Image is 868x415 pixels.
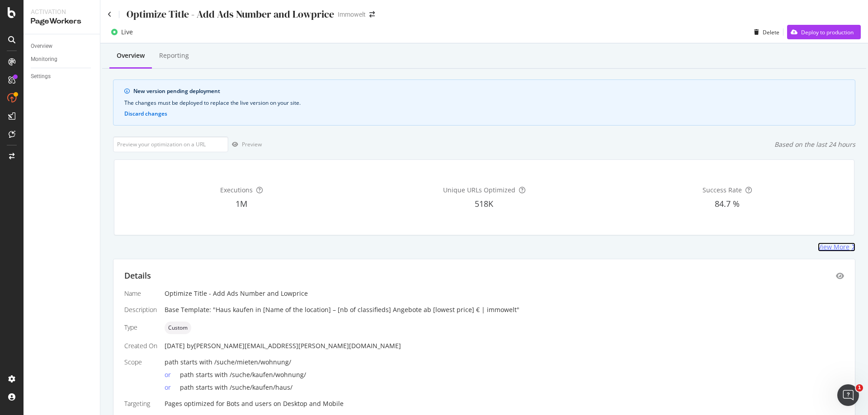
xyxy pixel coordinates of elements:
[818,242,855,252] a: View More
[369,11,375,18] div: arrow-right-arrow-left
[31,16,93,27] div: PageWorkers
[703,186,742,194] span: Success Rate
[127,7,334,21] div: Optimize Title - Add Ads Number and Lowprice
[856,384,863,392] span: 1
[226,399,272,408] div: Bots and users
[124,399,157,408] div: Targeting
[113,136,228,152] input: Preview your optimization on a URL
[283,399,344,408] div: Desktop and Mobile
[124,341,157,350] div: Created On
[124,99,844,107] div: The changes must be deployed to replace the live version on your site.
[31,72,51,81] div: Settings
[124,358,157,367] div: Scope
[242,140,262,148] div: Preview
[124,111,167,117] button: Discard changes
[787,25,861,39] button: Deploy to production
[338,10,366,19] div: Immowelt
[818,242,849,252] div: View More
[475,198,493,209] span: 518K
[220,186,253,194] span: Executions
[165,370,180,379] div: or
[763,28,779,36] div: Delete
[236,198,247,209] span: 1M
[117,51,145,60] div: Overview
[124,270,151,282] div: Details
[165,341,844,350] div: [DATE]
[750,25,779,39] button: Delete
[113,79,855,126] div: info banner
[165,358,291,366] span: path starts with /suche/mieten/wohnung/
[180,370,306,379] span: path starts with /suche/kaufen/wohnung/
[165,289,844,298] div: Optimize Title - Add Ads Number and Lowprice
[31,55,57,64] div: Monitoring
[124,323,157,332] div: Type
[837,384,859,406] iframe: Intercom live chat
[31,55,94,64] a: Monitoring
[168,325,188,331] span: Custom
[443,186,515,194] span: Unique URLs Optimized
[159,51,189,60] div: Reporting
[31,42,52,51] div: Overview
[124,289,157,298] div: Name
[108,11,112,18] a: Click to go back
[121,28,133,37] div: Live
[31,42,94,51] a: Overview
[31,7,93,16] div: Activation
[774,140,855,149] div: Based on the last 24 hours
[124,305,157,314] div: Description
[715,198,740,209] span: 84.7 %
[165,305,844,314] div: Base Template: "Haus kaufen in [Name of the location] – [nb of classifieds] Angebote ab [lowest p...
[165,399,844,408] div: Pages optimized for on
[801,28,854,36] div: Deploy to production
[165,322,191,334] div: neutral label
[228,137,262,152] button: Preview
[31,72,94,81] a: Settings
[133,87,844,95] div: New version pending deployment
[165,383,180,392] div: or
[180,383,292,392] span: path starts with /suche/kaufen/haus/
[836,272,844,280] div: eye
[187,341,401,350] div: by [PERSON_NAME][EMAIL_ADDRESS][PERSON_NAME][DOMAIN_NAME]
